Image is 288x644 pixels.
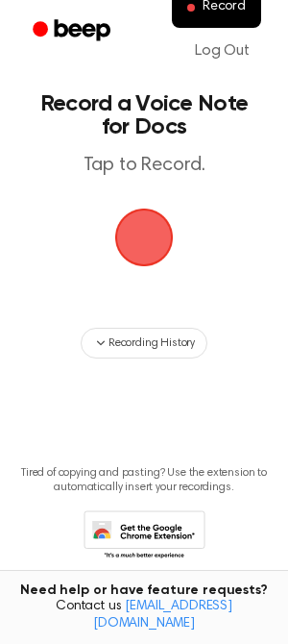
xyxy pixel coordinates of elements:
a: Log Out [176,28,269,74]
span: Contact us [12,599,276,632]
button: Beep Logo [115,209,173,266]
h1: Record a Voice Note for Docs [35,92,253,138]
a: Beep [19,12,128,50]
p: Tap to Record. [35,154,253,178]
button: Recording History [81,328,207,359]
p: Tired of copying and pasting? Use the extension to automatically insert your recordings. [15,466,273,495]
span: Recording History [108,334,195,352]
a: [EMAIL_ADDRESS][DOMAIN_NAME] [93,600,232,631]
